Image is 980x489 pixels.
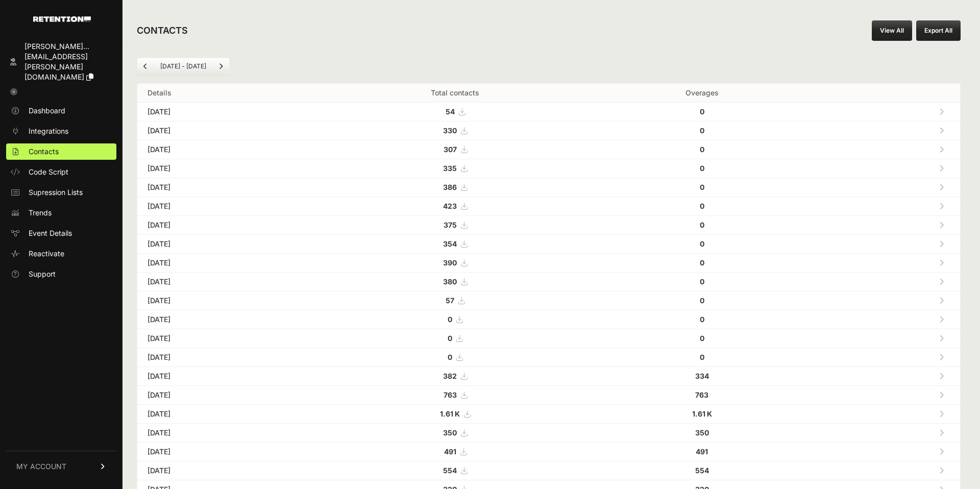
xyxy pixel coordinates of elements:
[700,221,704,229] strong: 0
[443,258,457,267] strong: 390
[137,84,316,103] th: Details
[24,52,88,81] span: [EMAIL_ADDRESS][PERSON_NAME][DOMAIN_NAME]
[444,447,467,456] a: 491
[154,62,212,70] li: [DATE] - [DATE]
[448,315,452,324] strong: 0
[443,372,457,380] strong: 382
[700,202,704,210] strong: 0
[6,184,116,201] a: Supression Lists
[29,106,65,116] span: Dashboard
[137,273,316,291] td: [DATE]
[137,140,316,159] td: [DATE]
[16,461,66,472] span: MY ACCOUNT
[700,183,704,191] strong: 0
[446,107,465,116] a: 54
[700,145,704,154] strong: 0
[700,353,704,361] strong: 0
[137,197,316,216] td: [DATE]
[696,447,708,456] strong: 491
[700,107,704,116] strong: 0
[6,164,116,180] a: Code Script
[137,254,316,273] td: [DATE]
[137,348,316,367] td: [DATE]
[695,466,709,475] strong: 554
[444,145,467,154] a: 307
[700,296,704,305] strong: 0
[444,447,456,456] strong: 491
[137,443,316,461] td: [DATE]
[444,221,457,229] strong: 375
[443,277,457,286] strong: 380
[443,258,467,267] a: 390
[446,296,464,305] a: 57
[6,123,116,139] a: Integrations
[316,84,594,103] th: Total contacts
[213,58,229,75] a: Next
[872,20,912,41] a: View All
[29,167,68,177] span: Code Script
[448,353,452,361] strong: 0
[29,146,59,157] span: Contacts
[446,107,455,116] strong: 54
[29,228,72,238] span: Event Details
[443,202,467,210] a: 423
[6,103,116,119] a: Dashboard
[446,296,454,305] strong: 57
[443,202,457,210] strong: 423
[137,367,316,386] td: [DATE]
[440,409,460,418] strong: 1.61 K
[443,372,467,380] a: 382
[443,466,457,475] strong: 554
[137,310,316,329] td: [DATE]
[137,405,316,424] td: [DATE]
[443,164,457,173] strong: 335
[6,451,116,482] a: MY ACCOUNT
[700,258,704,267] strong: 0
[137,424,316,443] td: [DATE]
[137,121,316,140] td: [DATE]
[440,409,470,418] a: 1.61 K
[29,269,56,279] span: Support
[444,390,467,399] a: 763
[443,239,457,248] strong: 354
[444,221,467,229] a: 375
[443,183,457,191] strong: 386
[29,208,52,218] span: Trends
[695,390,708,399] strong: 763
[443,239,467,248] a: 354
[443,126,457,135] strong: 330
[6,143,116,160] a: Contacts
[916,20,961,41] button: Export All
[594,84,810,103] th: Overages
[137,58,154,75] a: Previous
[24,41,112,52] div: [PERSON_NAME]...
[137,461,316,480] td: [DATE]
[137,23,188,38] h2: CONTACTS
[6,246,116,262] a: Reactivate
[695,428,709,437] strong: 350
[137,329,316,348] td: [DATE]
[443,428,457,437] strong: 350
[137,386,316,405] td: [DATE]
[6,205,116,221] a: Trends
[444,390,457,399] strong: 763
[443,428,467,437] a: 350
[29,187,83,198] span: Supression Lists
[6,266,116,282] a: Support
[137,235,316,254] td: [DATE]
[29,126,68,136] span: Integrations
[443,183,467,191] a: 386
[700,164,704,173] strong: 0
[137,178,316,197] td: [DATE]
[443,466,467,475] a: 554
[137,291,316,310] td: [DATE]
[695,372,709,380] strong: 334
[29,249,64,259] span: Reactivate
[137,159,316,178] td: [DATE]
[700,239,704,248] strong: 0
[137,216,316,235] td: [DATE]
[6,38,116,85] a: [PERSON_NAME]... [EMAIL_ADDRESS][PERSON_NAME][DOMAIN_NAME]
[692,409,712,418] strong: 1.61 K
[443,126,467,135] a: 330
[700,334,704,343] strong: 0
